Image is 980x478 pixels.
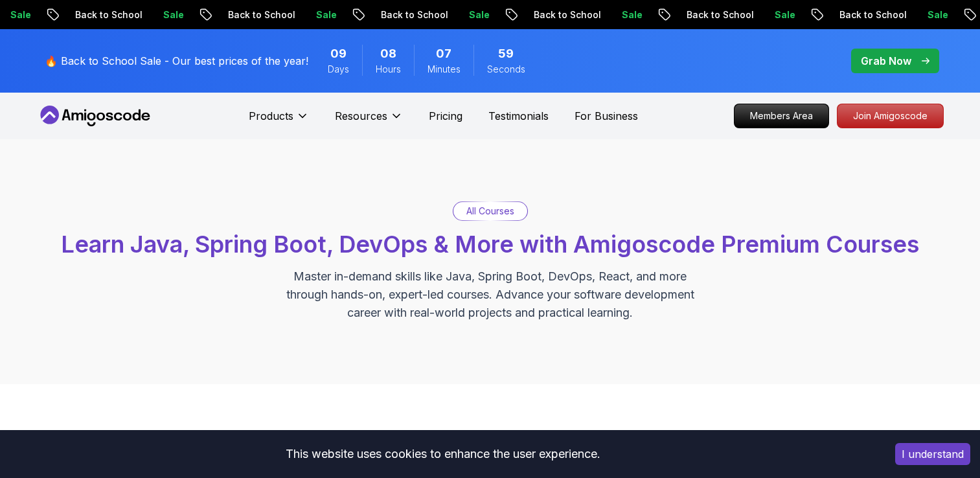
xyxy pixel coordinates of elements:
a: Members Area [734,104,829,128]
p: Back to School [370,8,458,21]
p: Grab Now [861,53,911,69]
span: Minutes [427,63,461,76]
p: Products [249,108,293,124]
span: 8 Hours [380,45,396,63]
p: Sale [611,8,652,21]
span: 9 Days [330,45,347,63]
span: 59 Seconds [498,45,514,63]
p: Members Area [735,104,828,128]
p: Back to School [676,8,764,21]
p: Sale [152,8,194,21]
p: Back to School [64,8,152,21]
p: Back to School [828,8,917,21]
a: Pricing [429,108,462,124]
p: Join Amigoscode [838,104,943,128]
p: Back to School [523,8,611,21]
p: Sale [764,8,805,21]
p: All Courses [466,205,514,218]
p: Sale [305,8,347,21]
button: Accept cookies [895,443,970,465]
button: Products [249,108,309,134]
span: Days [328,63,349,76]
a: For Business [575,108,638,124]
span: Hours [376,63,401,76]
p: Resources [335,108,387,124]
p: Sale [458,8,499,21]
p: Back to School [217,8,305,21]
p: 🔥 Back to School Sale - Our best prices of the year! [45,53,308,69]
span: Learn Java, Spring Boot, DevOps & More with Amigoscode Premium Courses [61,230,919,258]
a: Testimonials [488,108,549,124]
p: Master in-demand skills like Java, Spring Boot, DevOps, React, and more through hands-on, expert-... [273,267,708,322]
button: Resources [335,108,403,134]
a: Join Amigoscode [837,104,944,128]
span: Seconds [487,63,525,76]
span: 7 Minutes [436,45,451,63]
div: This website uses cookies to enhance the user experience. [10,440,876,468]
p: Sale [917,8,958,21]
